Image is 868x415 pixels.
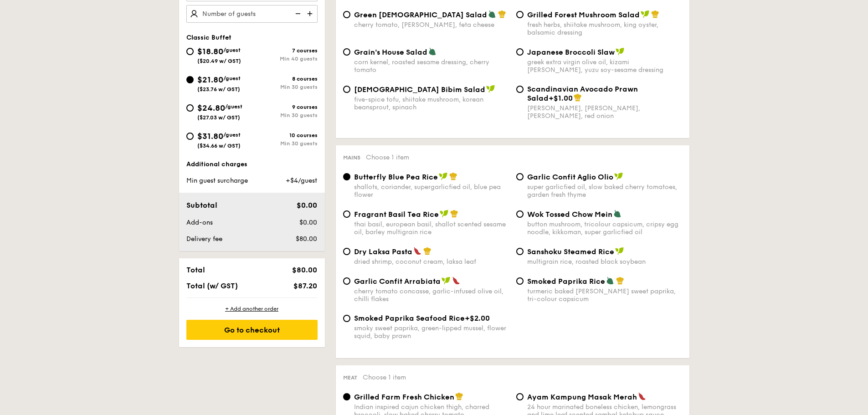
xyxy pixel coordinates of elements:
div: cherry tomato concasse, garlic-infused olive oil, chilli flakes [354,287,509,303]
span: ($23.76 w/ GST) [197,86,240,92]
div: Min 30 guests [252,140,318,147]
div: Min 30 guests [252,84,318,90]
input: Sanshoku Steamed Ricemultigrain rice, roasted black soybean [516,248,524,255]
div: + Add another order [186,305,318,313]
div: greek extra virgin olive oil, kizami [PERSON_NAME], yuzu soy-sesame dressing [527,58,682,74]
div: 9 courses [252,104,318,110]
span: Classic Buffet [186,34,231,41]
span: $87.20 [293,282,317,290]
div: multigrain rice, roasted black soybean [527,258,682,266]
div: dried shrimp, coconut cream, laksa leaf [354,258,509,266]
div: shallots, coriander, supergarlicfied oil, blue pea flower [354,183,509,199]
span: Smoked Paprika Seafood Rice [354,314,465,323]
span: Smoked Paprika Rice [527,277,605,286]
span: Grilled Forest Mushroom Salad [527,10,640,19]
img: icon-vegan.f8ff3823.svg [486,85,495,93]
input: $31.80/guest($34.66 w/ GST)10 coursesMin 30 guests [186,133,194,140]
span: ($27.03 w/ GST) [197,114,240,121]
span: /guest [225,103,242,110]
img: icon-chef-hat.a58ddaea.svg [651,10,659,18]
span: ($34.66 w/ GST) [197,143,241,149]
span: Fragrant Basil Tea Rice [354,210,439,219]
img: icon-chef-hat.a58ddaea.svg [423,247,431,255]
span: Sanshoku Steamed Rice [527,247,614,256]
div: corn kernel, roasted sesame dressing, cherry tomato [354,58,509,74]
span: $0.00 [299,219,317,226]
img: icon-vegan.f8ff3823.svg [615,247,624,255]
input: Smoked Paprika Riceturmeric baked [PERSON_NAME] sweet paprika, tri-colour capsicum [516,277,524,285]
span: [DEMOGRAPHIC_DATA] Bibim Salad [354,85,485,94]
span: $31.80 [197,131,223,141]
span: /guest [223,132,241,138]
span: +$4/guest [286,177,317,184]
img: icon-vegetarian.fe4039eb.svg [613,210,621,218]
input: $24.80/guest($27.03 w/ GST)9 coursesMin 30 guests [186,104,194,112]
img: icon-vegan.f8ff3823.svg [439,172,448,180]
input: Fragrant Basil Tea Ricethai basil, european basil, shallot scented sesame oil, barley multigrain ... [343,210,350,218]
span: ($20.49 w/ GST) [197,58,241,64]
div: [PERSON_NAME], [PERSON_NAME], [PERSON_NAME], red onion [527,104,682,120]
div: Min 30 guests [252,112,318,118]
div: turmeric baked [PERSON_NAME] sweet paprika, tri-colour capsicum [527,287,682,303]
span: Choose 1 item [363,374,406,381]
span: Mains [343,154,360,161]
span: Wok Tossed Chow Mein [527,210,612,219]
div: fresh herbs, shiitake mushroom, king oyster, balsamic dressing [527,21,682,36]
img: icon-vegan.f8ff3823.svg [641,10,650,18]
span: Grilled Farm Fresh Chicken [354,393,454,401]
img: icon-vegetarian.fe4039eb.svg [488,10,496,18]
img: icon-vegan.f8ff3823.svg [614,172,623,180]
span: Meat [343,374,357,381]
img: icon-spicy.37a8142b.svg [452,277,460,285]
span: $18.80 [197,46,223,56]
span: Dry Laksa Pasta [354,247,412,256]
span: Min guest surcharge [186,177,248,184]
span: Garlic Confit Aglio Olio [527,173,613,181]
input: Butterfly Blue Pea Riceshallots, coriander, supergarlicfied oil, blue pea flower [343,173,350,180]
img: icon-spicy.37a8142b.svg [638,392,646,400]
input: Smoked Paprika Seafood Rice+$2.00smoky sweet paprika, green-lipped mussel, flower squid, baby prawn [343,315,350,322]
div: five-spice tofu, shiitake mushroom, korean beansprout, spinach [354,96,509,111]
span: /guest [223,47,241,53]
input: Green [DEMOGRAPHIC_DATA] Saladcherry tomato, [PERSON_NAME], feta cheese [343,11,350,18]
img: icon-add.58712e84.svg [304,5,318,22]
img: icon-vegetarian.fe4039eb.svg [606,277,614,285]
img: icon-chef-hat.a58ddaea.svg [455,392,463,400]
div: cherry tomato, [PERSON_NAME], feta cheese [354,21,509,29]
div: Additional charges [186,160,318,169]
span: $24.80 [197,103,225,113]
input: Grilled Farm Fresh ChickenIndian inspired cajun chicken thigh, charred broccoli, slow baked cherr... [343,393,350,400]
div: super garlicfied oil, slow baked cherry tomatoes, garden fresh thyme [527,183,682,199]
span: Green [DEMOGRAPHIC_DATA] Salad [354,10,487,19]
span: Garlic Confit Arrabiata [354,277,441,286]
div: 10 courses [252,132,318,138]
div: 7 courses [252,47,318,54]
input: $21.80/guest($23.76 w/ GST)8 coursesMin 30 guests [186,76,194,83]
img: icon-reduce.1d2dbef1.svg [290,5,304,22]
span: Grain's House Salad [354,48,427,56]
img: icon-spicy.37a8142b.svg [413,247,421,255]
div: 8 courses [252,76,318,82]
input: Wok Tossed Chow Meinbutton mushroom, tricolour capsicum, cripsy egg noodle, kikkoman, super garli... [516,210,524,218]
img: icon-chef-hat.a58ddaea.svg [450,210,458,218]
span: +$1.00 [549,94,573,102]
span: $21.80 [197,75,223,85]
span: /guest [223,75,241,82]
span: Total [186,266,205,274]
img: icon-vegetarian.fe4039eb.svg [428,47,437,56]
span: $80.00 [292,266,317,274]
img: icon-chef-hat.a58ddaea.svg [498,10,506,18]
span: +$2.00 [465,314,490,323]
span: Total (w/ GST) [186,282,238,290]
span: $80.00 [296,235,317,243]
span: Butterfly Blue Pea Rice [354,173,438,181]
input: [DEMOGRAPHIC_DATA] Bibim Saladfive-spice tofu, shiitake mushroom, korean beansprout, spinach [343,86,350,93]
span: Scandinavian Avocado Prawn Salad [527,85,638,102]
span: Subtotal [186,201,217,210]
span: Ayam Kampung Masak Merah [527,393,637,401]
span: Choose 1 item [366,154,409,161]
input: Grilled Forest Mushroom Saladfresh herbs, shiitake mushroom, king oyster, balsamic dressing [516,11,524,18]
input: Scandinavian Avocado Prawn Salad+$1.00[PERSON_NAME], [PERSON_NAME], [PERSON_NAME], red onion [516,86,524,93]
span: $0.00 [297,201,317,210]
img: icon-chef-hat.a58ddaea.svg [449,172,457,180]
